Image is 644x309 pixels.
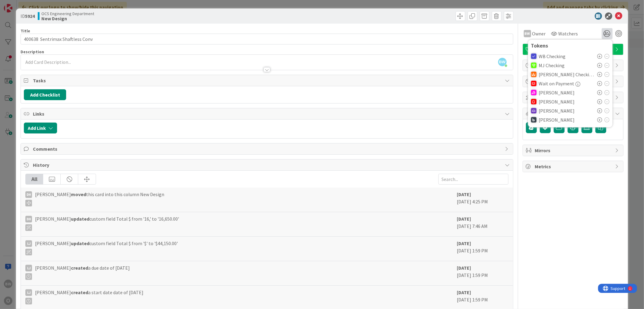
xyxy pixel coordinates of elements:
[26,174,43,184] div: All
[559,30,578,37] span: Watchers
[457,240,508,258] div: [DATE] 1:59 PM
[41,11,94,16] span: OCS Engineering Department
[457,265,471,271] b: [DATE]
[24,89,66,100] button: Add Checklist
[457,289,508,307] div: [DATE] 1:59 PM
[33,77,502,84] span: Tasks
[33,161,502,169] span: History
[21,34,513,44] input: type card name here...
[457,264,508,282] div: [DATE] 1:59 PM
[21,49,44,54] span: Description
[457,191,471,197] b: [DATE]
[531,43,610,49] div: Tokens
[13,1,27,8] span: Support
[539,54,566,59] span: WB Checking
[25,265,32,271] div: LJ
[71,240,89,246] b: updated
[524,30,531,37] div: BW
[457,289,471,295] b: [DATE]
[21,12,35,20] span: ID
[41,16,94,21] b: New Design
[457,215,508,233] div: [DATE] 7:46 AM
[539,90,575,95] span: [PERSON_NAME]
[24,123,57,133] button: Add Link
[539,72,594,77] span: [PERSON_NAME] Checking
[535,163,612,170] span: Metrics
[35,264,130,280] span: [PERSON_NAME] a due date of [DATE]
[35,215,179,231] span: [PERSON_NAME] custom field Total $ from '16,' to '16,650.00'
[457,216,471,222] b: [DATE]
[539,99,575,104] span: [PERSON_NAME]
[539,108,575,113] span: [PERSON_NAME]
[535,147,612,154] span: Mirrors
[71,216,89,222] b: updated
[25,13,35,19] b: 5924
[25,289,32,296] div: LJ
[71,191,86,197] b: moved
[35,191,164,206] span: [PERSON_NAME] this card into this column New Design
[35,289,143,304] span: [PERSON_NAME] a start date date of [DATE]
[71,289,88,295] b: created
[539,81,575,86] span: Wait on Payment
[539,117,575,123] span: [PERSON_NAME]
[71,265,88,271] b: created
[498,58,507,66] span: BW
[35,240,178,255] span: [PERSON_NAME] custom field Total $ from '$' to '$44,150.00'
[31,2,33,7] div: 1
[457,191,508,209] div: [DATE] 4:25 PM
[532,30,546,37] span: Owner
[33,145,502,153] span: Comments
[539,63,565,68] span: MJ Checking
[25,216,32,222] div: DH
[33,110,502,117] span: Links
[25,240,32,247] div: LJ
[25,191,32,198] div: DH
[457,240,471,246] b: [DATE]
[21,28,30,34] label: Title
[438,174,508,185] input: Search...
